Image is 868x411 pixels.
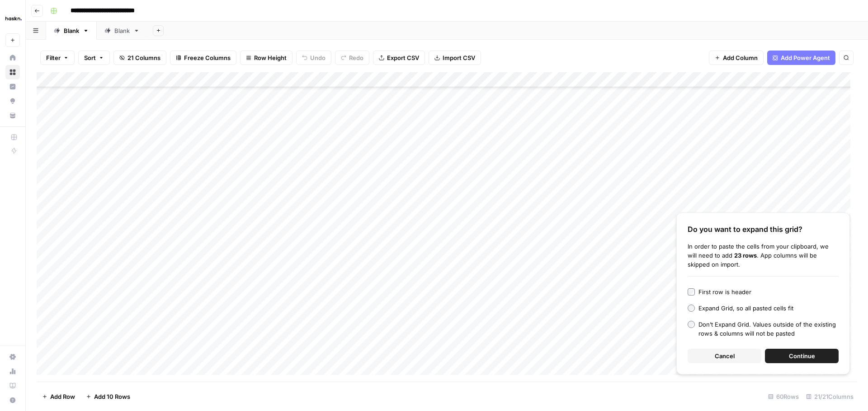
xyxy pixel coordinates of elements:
button: Add Row [37,389,80,404]
button: Workspace: Haskn [5,7,20,30]
div: In order to paste the cells from your clipboard, we will need to add . App columns will be skippe... [688,242,839,269]
button: Sort [78,51,110,65]
div: Expand Grid, so all pasted cells fit [698,304,793,313]
button: Continue [765,349,839,363]
span: Row Height [254,53,287,62]
button: Export CSV [373,51,425,65]
a: Insights [5,79,20,94]
a: Learning Hub [5,379,20,393]
span: Add 10 Rows [94,392,130,401]
div: First row is header [698,287,751,296]
input: Expand Grid, so all pasted cells fit [688,305,695,312]
span: Cancel [715,351,735,360]
b: 23 rows [734,252,757,259]
a: Usage [5,364,20,379]
button: Row Height [240,51,292,65]
span: Add Row [50,392,75,401]
button: Filter [40,51,75,65]
a: Home [5,51,20,65]
a: Opportunities [5,94,20,108]
a: Your Data [5,108,20,123]
button: 21 Columns [113,51,166,65]
span: 21 Columns [127,53,160,62]
a: Settings [5,350,20,364]
button: Import CSV [429,51,481,65]
a: Blank [97,22,147,40]
div: Blank [114,26,130,35]
div: 21/21 Columns [802,389,857,404]
button: Add Power Agent [767,51,835,65]
span: Sort [84,53,96,62]
input: First row is header [688,288,695,296]
div: Blank [64,26,79,35]
img: Haskn Logo [5,10,22,27]
button: Help + Support [5,393,20,407]
span: Undo [310,53,325,62]
a: Browse [5,65,20,79]
span: Freeze Columns [184,53,231,62]
span: Export CSV [387,53,419,62]
button: Freeze Columns [170,51,236,65]
button: Undo [296,51,331,65]
button: Cancel [688,349,761,363]
span: Add Column [723,53,758,62]
div: 60 Rows [764,389,802,404]
span: Continue [789,351,815,360]
span: Add Power Agent [781,53,830,62]
div: Don’t Expand Grid. Values outside of the existing rows & columns will not be pasted [698,320,839,338]
span: Redo [349,53,363,62]
button: Redo [335,51,369,65]
span: Filter [46,53,61,62]
div: Do you want to expand this grid? [688,224,839,235]
span: Import CSV [443,53,475,62]
button: Add 10 Rows [80,389,136,404]
input: Don’t Expand Grid. Values outside of the existing rows & columns will not be pasted [688,321,695,328]
a: Blank [46,22,97,40]
button: Add Column [709,51,764,65]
